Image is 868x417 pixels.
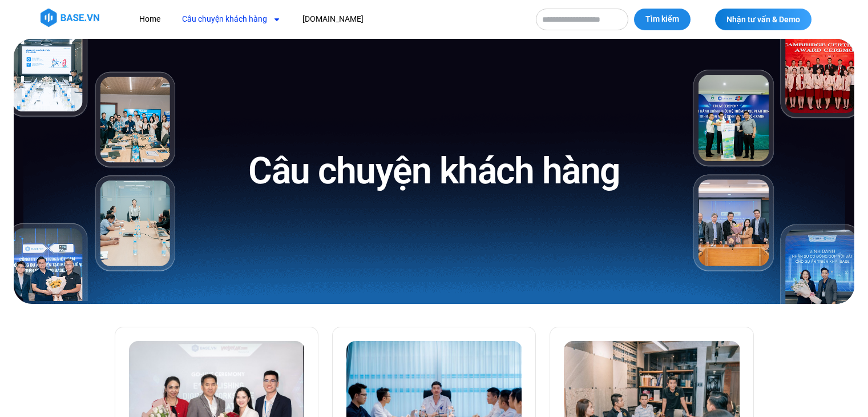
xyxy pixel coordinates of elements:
[726,15,800,23] span: Nhận tư vấn & Demo
[715,9,812,30] a: Nhận tư vấn & Demo
[173,9,289,30] a: Câu chuyện khách hàng
[131,9,524,30] nav: Menu
[645,14,679,25] span: Tìm kiếm
[294,9,372,30] a: [DOMAIN_NAME]
[634,9,691,30] button: Tìm kiếm
[131,9,169,30] a: Home
[248,147,620,195] h1: Câu chuyện khách hàng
